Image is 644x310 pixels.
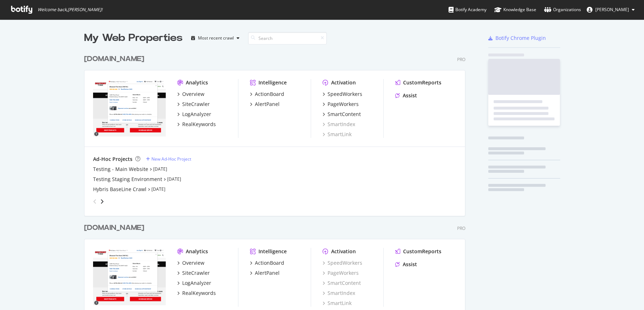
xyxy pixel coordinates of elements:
[84,223,147,233] a: [DOMAIN_NAME]
[323,121,355,128] a: SmartIndex
[93,166,148,173] a: Testing - Main Website
[323,269,359,277] a: PageWorkers
[544,6,581,13] div: Organizations
[177,259,204,267] a: Overview
[457,56,465,63] div: Pro
[328,101,359,108] div: PageWorkers
[323,300,352,307] a: SmartLink
[323,279,361,287] a: SmartContent
[250,91,284,98] a: ActionBoard
[250,259,284,267] a: ActionBoard
[488,34,546,42] a: Botify Chrome Plugin
[84,54,144,64] div: [DOMAIN_NAME]
[186,79,208,86] div: Analytics
[182,259,204,267] div: Overview
[182,121,216,128] div: RealKeywords
[182,111,211,118] div: LogAnalyzer
[449,6,486,13] div: Botify Academy
[331,248,356,255] div: Activation
[188,32,242,44] button: Most recent crawl
[255,101,280,108] div: AlertPanel
[495,34,546,42] div: Botify Chrome Plugin
[323,111,361,118] a: SmartContent
[84,223,144,233] div: [DOMAIN_NAME]
[323,131,352,138] a: SmartLink
[581,4,640,15] button: [PERSON_NAME]
[84,31,183,45] div: My Web Properties
[255,91,284,98] div: ActionBoard
[395,92,417,99] a: Assist
[151,156,191,162] div: New Ad-Hoc Project
[250,101,280,108] a: AlertPanel
[93,186,146,193] a: Hybris BaseLine Crawl
[248,32,327,45] input: Search
[395,248,441,255] a: CustomReports
[403,79,441,86] div: CustomReports
[395,261,417,268] a: Assist
[250,269,280,277] a: AlertPanel
[146,156,191,162] a: New Ad-Hoc Project
[494,6,536,13] div: Knowledge Base
[90,196,100,207] div: angle-left
[182,101,210,108] div: SiteCrawler
[84,54,147,64] a: [DOMAIN_NAME]
[177,279,211,287] a: LogAnalyzer
[167,176,181,182] a: [DATE]
[100,198,105,205] div: angle-right
[255,269,280,277] div: AlertPanel
[177,290,216,297] a: RealKeywords
[38,7,102,13] span: Welcome back, [PERSON_NAME] !
[93,79,166,137] img: discounttire.com
[93,248,166,306] img: discounttiresecondary.com
[177,121,216,128] a: RealKeywords
[151,186,165,192] a: [DATE]
[403,92,417,99] div: Assist
[323,259,362,267] a: SpeedWorkers
[258,79,287,86] div: Intelligence
[182,279,211,287] div: LogAnalyzer
[328,111,361,118] div: SmartContent
[153,166,167,172] a: [DATE]
[198,36,234,40] div: Most recent crawl
[177,91,204,98] a: Overview
[177,111,211,118] a: LogAnalyzer
[255,259,284,267] div: ActionBoard
[323,101,359,108] a: PageWorkers
[258,248,287,255] div: Intelligence
[395,79,441,86] a: CustomReports
[323,91,362,98] a: SpeedWorkers
[93,176,162,183] a: Testing Staging Environment
[177,269,210,277] a: SiteCrawler
[595,6,629,13] span: Jason Summers
[328,91,362,98] div: SpeedWorkers
[403,261,417,268] div: Assist
[93,156,132,163] div: Ad-Hoc Projects
[331,79,356,86] div: Activation
[323,290,355,297] a: SmartIndex
[182,290,216,297] div: RealKeywords
[182,269,210,277] div: SiteCrawler
[182,91,204,98] div: Overview
[177,101,210,108] a: SiteCrawler
[457,225,465,231] div: Pro
[186,248,208,255] div: Analytics
[403,248,441,255] div: CustomReports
